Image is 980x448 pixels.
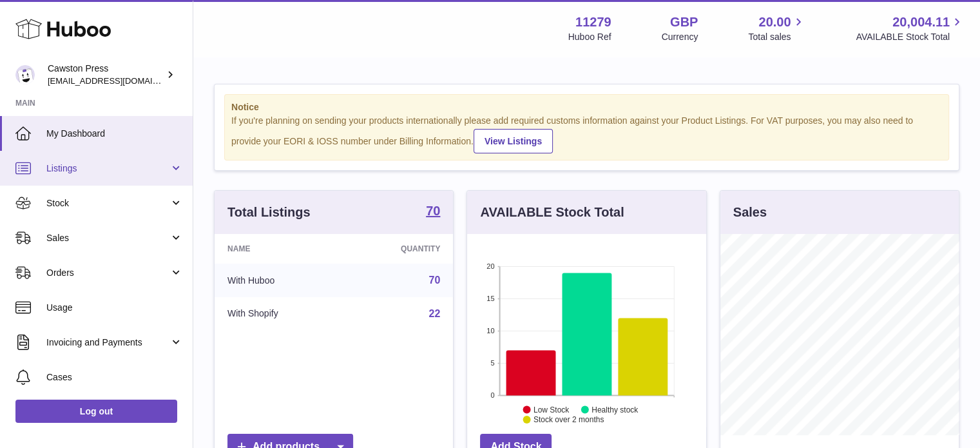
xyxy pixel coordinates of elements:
[429,308,441,319] a: 22
[15,65,35,84] img: internalAdmin-11279@internal.huboo.com
[892,14,950,31] span: 20,004.11
[670,14,698,31] strong: GBP
[491,391,495,399] text: 0
[662,31,698,43] div: Currency
[46,267,169,279] span: Orders
[487,262,495,270] text: 20
[231,115,942,153] div: If you're planning on sending your products internationally please add required customs informati...
[856,14,965,43] a: 20,004.11 AVAILABLE Stock Total
[568,31,611,43] div: Huboo Ref
[533,405,570,414] text: Low Stock
[215,234,343,264] th: Name
[758,14,791,31] span: 20.00
[480,204,624,221] h3: AVAILABLE Stock Total
[491,359,495,367] text: 5
[46,162,169,175] span: Listings
[591,405,639,414] text: Healthy stock
[426,204,440,220] a: 70
[46,302,183,314] span: Usage
[426,204,440,217] strong: 70
[474,129,553,153] a: View Listings
[15,400,177,423] a: Log out
[487,327,495,335] text: 10
[856,31,965,43] span: AVAILABLE Stock Total
[46,232,169,244] span: Sales
[48,63,164,87] div: Cawston Press
[46,197,169,209] span: Stock
[487,295,495,302] text: 15
[46,336,169,349] span: Invoicing and Payments
[575,14,611,31] strong: 11279
[215,264,343,297] td: With Huboo
[733,204,767,221] h3: Sales
[429,275,441,286] a: 70
[343,234,454,264] th: Quantity
[748,14,805,43] a: 20.00 Total sales
[46,128,183,140] span: My Dashboard
[215,297,343,331] td: With Shopify
[48,75,189,86] span: [EMAIL_ADDRESS][DOMAIN_NAME]
[533,415,604,424] text: Stock over 2 months
[748,31,805,43] span: Total sales
[227,204,311,221] h3: Total Listings
[231,101,942,113] strong: Notice
[46,371,183,384] span: Cases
